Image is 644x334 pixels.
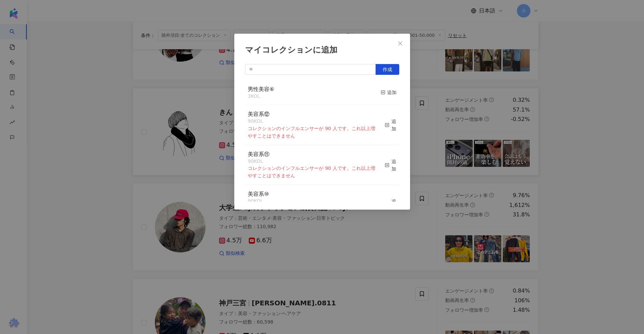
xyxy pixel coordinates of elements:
[133,88,539,175] a: KOL Avatarきんぐタイプ：掃除·家電·芸術・エンタメ·美容・ファッション·グルメ·ライフスタイルフォロワー総数：172,2244.5万7.6万5.2万類似検索エンゲージメント率quest...
[248,191,269,197] span: 美容系⑩
[248,118,378,125] div: 90 KOL
[248,198,378,205] div: 90 KOL
[398,41,403,46] span: close
[248,158,378,165] div: 90 KOL
[248,165,375,178] span: コレクションのインフルエンサーが 90 人です。これ以上増やすことはできません
[248,87,274,92] a: 男性美容⑥
[248,152,269,157] a: 美容系⑪
[393,37,407,50] button: Close
[248,93,274,100] div: 3 KOL
[248,151,269,157] span: 美容系⑪
[248,126,375,139] span: コレクションのインフルエンサーが 90 人です。これ以上増やすことはできません
[384,158,396,173] div: 追加
[381,89,397,96] div: 追加
[384,118,396,132] div: 追加
[248,191,269,197] a: 美容系⑩
[376,64,399,75] button: 作成
[384,198,396,212] div: 追加
[248,112,269,117] a: 美容系⑫
[384,190,396,219] button: 追加
[384,151,396,180] button: 追加
[381,86,397,100] button: 追加
[384,111,396,140] button: 追加
[383,67,392,72] span: 作成
[245,44,399,56] div: マイコレクションに追加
